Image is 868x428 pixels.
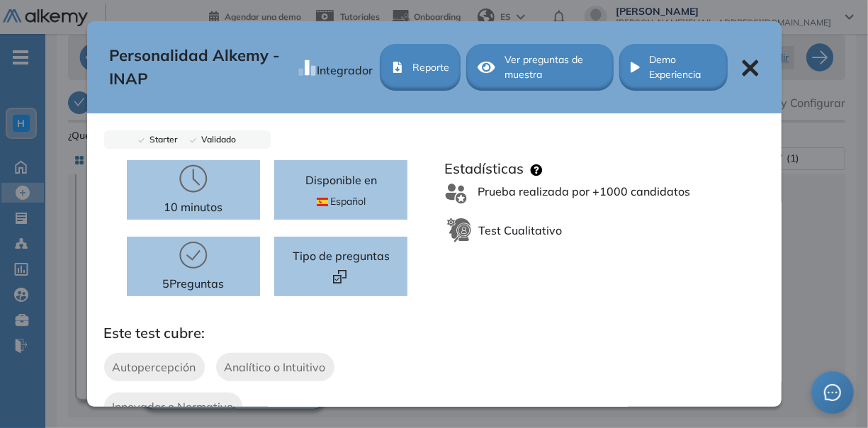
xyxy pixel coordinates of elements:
img: Format test logo [333,270,346,283]
span: Tipo de preguntas [293,247,390,264]
p: Disponible en [305,171,377,188]
span: Innovador o Normativo [113,398,234,415]
div: Integrador [317,56,373,79]
span: Personalidad Alkemy - INAP [110,44,293,91]
span: Analítico o Intuitivo [225,359,326,376]
img: ESP [317,198,328,206]
span: Validado [196,134,237,145]
button: Reporte [380,44,461,91]
span: Autopercepción [113,359,196,376]
h3: Estadísticas [445,160,524,177]
span: Prueba realizada por +1000 candidatos [478,183,691,205]
span: Reporte [412,60,449,75]
span: Starter [145,134,179,145]
span: message [824,384,841,401]
span: Test Cualitativo [479,222,563,239]
span: Español [317,194,366,209]
p: 5 Preguntas [162,275,224,292]
p: 10 minutos [164,198,222,215]
h3: Este test cubre: [104,325,434,342]
span: Demo Experiencia [649,52,716,82]
span: Ver preguntas de muestra [505,52,603,82]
